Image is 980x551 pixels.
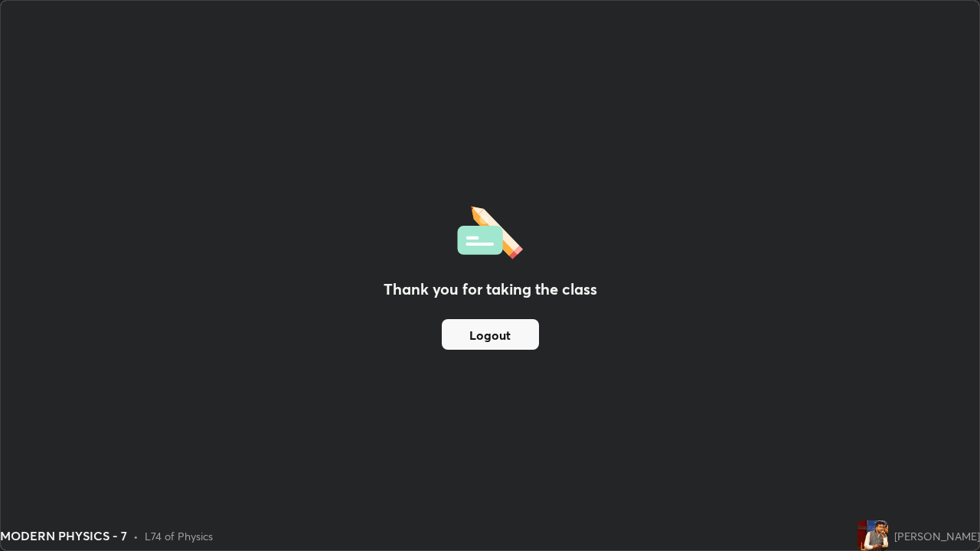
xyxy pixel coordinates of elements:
div: • [133,528,139,544]
button: Logout [442,319,539,350]
h2: Thank you for taking the class [384,278,597,301]
img: f927825f111f48af9dbf922a2957019a.jpg [857,520,888,551]
div: L74 of Physics [145,528,213,544]
div: [PERSON_NAME] [894,528,980,544]
img: offlineFeedback.1438e8b3.svg [457,201,523,259]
